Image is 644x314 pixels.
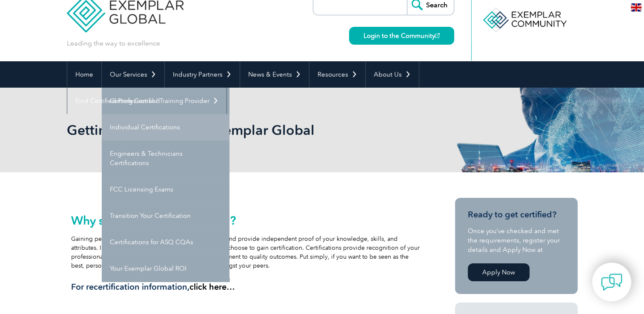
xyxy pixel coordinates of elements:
a: click here… [189,282,235,292]
h1: Getting Certified with Exemplar Global [67,122,394,138]
a: FCC Licensing Exams [102,176,229,203]
a: Certifications for ASQ CQAs [102,229,229,255]
a: Home [67,61,101,88]
a: Apply Now [468,263,530,281]
h2: Why should you get certified? [71,214,420,227]
a: Individual Certifications [102,114,229,140]
a: Login to the Community [349,27,454,45]
a: Industry Partners [165,61,240,88]
a: Our Services [102,61,164,88]
div: Gaining personnel certification will enhance your career and provide independent proof of your kn... [71,214,420,292]
a: News & Events [240,61,309,88]
a: Engineers & Technicians Certifications [102,140,229,176]
img: open_square.png [435,33,440,38]
p: Once you’ve checked and met the requirements, register your details and Apply Now at [468,226,565,254]
p: Leading the way to excellence [67,39,160,48]
h3: For recertification information, [71,282,420,292]
a: About Us [366,61,419,88]
a: Resources [309,61,365,88]
img: contact-chat.png [601,271,622,293]
img: en [631,3,641,11]
a: Transition Your Certification [102,203,229,229]
h3: Ready to get certified? [468,209,565,220]
a: Find Certified Professional / Training Provider [67,88,226,114]
a: Your Exemplar Global ROI [102,255,229,282]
